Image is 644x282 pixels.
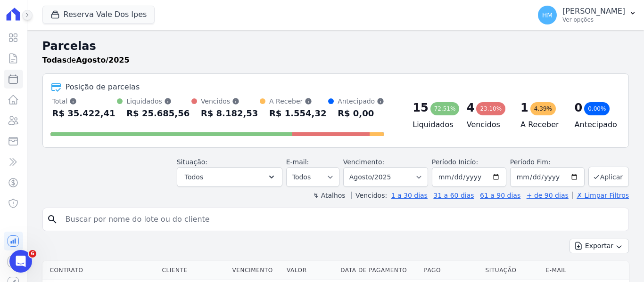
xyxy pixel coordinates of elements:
[530,102,556,115] div: 4,39%
[351,192,387,199] label: Vencidos:
[588,167,629,187] button: Aplicar
[413,100,428,115] div: 15
[520,100,528,115] div: 1
[76,56,129,64] strong: Agosto/2025
[42,261,158,280] th: Contrato
[42,6,155,24] button: Reserva Vale Dos Ipes
[391,192,428,199] a: 1 a 30 dias
[413,119,451,130] h4: Liquidados
[584,102,610,115] div: 0,00%
[572,192,629,199] a: ✗ Limpar Filtros
[229,261,283,280] th: Vencimento
[338,97,384,106] div: Antecipado
[527,192,569,199] a: + de 90 dias
[126,97,190,106] div: Liquidados
[269,106,326,121] div: R$ 1.554,32
[542,261,574,280] th: E-mail
[42,38,629,55] h2: Parcelas
[430,102,460,115] div: 72,51%
[433,192,474,199] a: 31 a 60 dias
[283,261,337,280] th: Valor
[269,97,326,106] div: A Receber
[476,102,505,115] div: 23,10%
[185,171,203,183] span: Todos
[467,100,475,115] div: 4
[467,119,505,130] h4: Vencidos
[482,261,542,280] th: Situação
[510,157,585,167] label: Período Fim:
[42,55,130,66] p: de
[542,12,553,18] span: HM
[177,158,207,166] label: Situação:
[520,119,559,130] h4: A Receber
[480,192,520,199] a: 61 a 90 dias
[126,106,190,121] div: R$ 25.685,56
[562,16,625,24] p: Ver opções
[575,100,583,115] div: 0
[29,250,36,258] span: 6
[177,167,282,187] button: Todos
[575,119,613,130] h4: Antecipado
[60,210,625,229] input: Buscar por nome do lote ou do cliente
[201,97,258,106] div: Vencidos
[343,158,384,166] label: Vencimento:
[42,56,67,64] strong: Todas
[52,97,116,106] div: Total
[337,261,420,280] th: Data de Pagamento
[47,214,58,225] i: search
[286,158,309,166] label: E-mail:
[52,106,116,121] div: R$ 35.422,41
[420,261,481,280] th: Pago
[66,81,140,93] div: Posição de parcelas
[530,2,644,28] button: HM [PERSON_NAME] Ver opções
[562,7,625,16] p: [PERSON_NAME]
[313,192,345,199] label: ↯ Atalhos
[570,239,629,253] button: Exportar
[338,106,384,121] div: R$ 0,00
[201,106,258,121] div: R$ 8.182,53
[158,261,228,280] th: Cliente
[432,158,478,166] label: Período Inicío:
[9,250,32,273] iframe: Intercom live chat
